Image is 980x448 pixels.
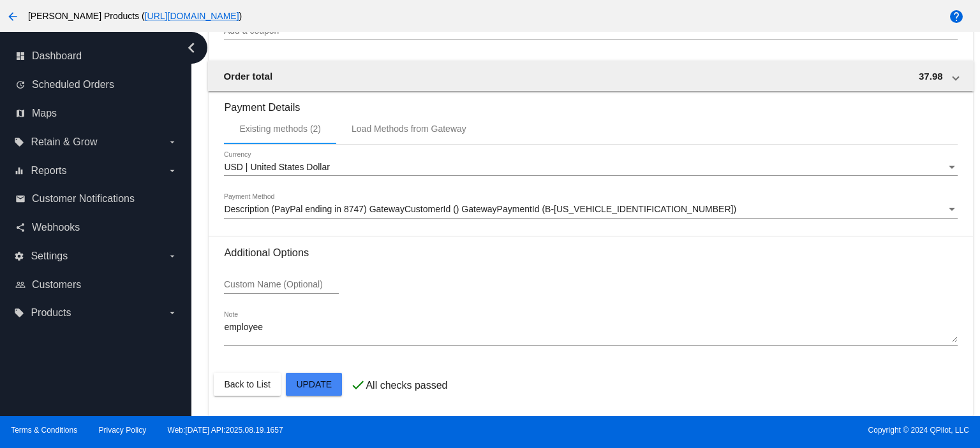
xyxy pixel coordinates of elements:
[15,46,177,66] a: dashboard Dashboard
[214,373,280,396] button: Back to List
[11,426,77,435] a: Terms & Conditions
[167,251,177,261] i: arrow_drop_down
[208,61,973,91] mat-expansion-panel-header: Order total 37.98
[15,280,26,290] i: people_outline
[99,426,147,435] a: Privacy Policy
[15,108,26,119] i: map
[296,379,332,389] span: Update
[224,205,957,215] mat-select: Payment Method
[14,137,24,147] i: local_offer
[224,163,957,173] mat-select: Currency
[224,280,339,290] input: Custom Name (Optional)
[32,50,82,62] span: Dashboard
[15,80,26,90] i: update
[31,165,66,177] span: Reports
[168,426,283,435] a: Web:[DATE] API:2025.08.19.1657
[32,193,135,205] span: Customer Notifications
[14,308,24,318] i: local_offer
[32,108,57,119] span: Maps
[32,79,114,90] span: Scheduled Orders
[28,11,242,21] span: [PERSON_NAME] Products ( )
[15,194,26,204] i: email
[181,38,202,58] i: chevron_left
[949,9,964,24] mat-icon: help
[224,162,329,172] span: USD | United States Dollar
[15,275,177,295] a: people_outline Customers
[224,379,270,389] span: Back to List
[224,247,957,259] h3: Additional Options
[31,250,68,262] span: Settings
[15,103,177,124] a: map Maps
[5,9,20,24] mat-icon: arrow_back
[32,222,80,233] span: Webhooks
[286,373,342,396] button: Update
[224,204,736,214] span: Description (PayPal ending in 8747) GatewayCustomerId () GatewayPaymentId (B-[US_VEHICLE_IDENTIFI...
[15,222,26,233] i: share
[224,92,957,113] h3: Payment Details
[145,11,239,21] a: [URL][DOMAIN_NAME]
[501,426,969,435] span: Copyright © 2024 QPilot, LLC
[31,136,97,148] span: Retain & Grow
[167,166,177,176] i: arrow_drop_down
[15,75,177,95] a: update Scheduled Orders
[223,71,272,82] span: Order total
[15,189,177,209] a: email Customer Notifications
[919,71,943,82] span: 37.98
[352,124,466,134] div: Load Methods from Gateway
[239,124,321,134] div: Existing methods (2)
[15,217,177,238] a: share Webhooks
[350,377,366,393] mat-icon: check
[366,380,447,391] p: All checks passed
[15,51,26,61] i: dashboard
[32,279,81,291] span: Customers
[31,307,71,319] span: Products
[14,166,24,176] i: equalizer
[167,137,177,147] i: arrow_drop_down
[167,308,177,318] i: arrow_drop_down
[14,251,24,261] i: settings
